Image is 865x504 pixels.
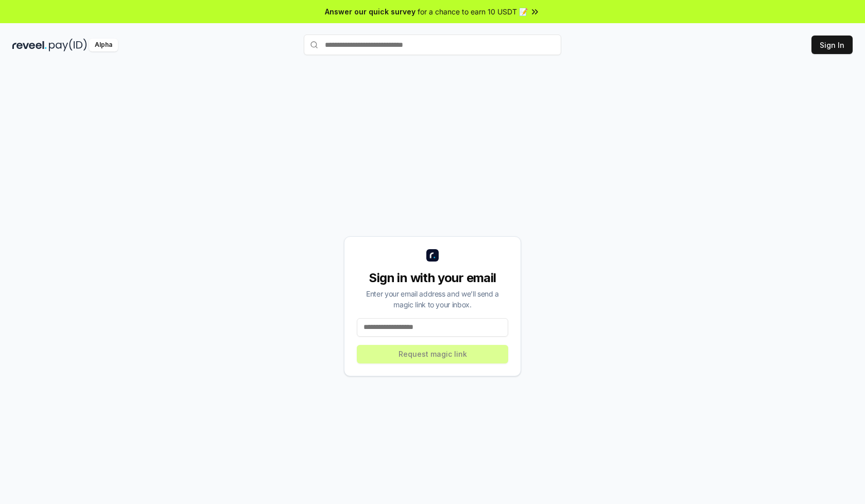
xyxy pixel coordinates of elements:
[325,6,416,17] span: Answer our quick survey
[89,39,118,51] div: Alpha
[418,6,528,17] span: for a chance to earn 10 USDT 📝
[357,270,508,286] div: Sign in with your email
[811,36,853,54] button: Sign In
[49,39,87,51] img: pay_id
[12,39,47,51] img: reveel_dark
[426,249,439,262] img: logo_small
[357,288,508,310] div: Enter your email address and we’ll send a magic link to your inbox.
